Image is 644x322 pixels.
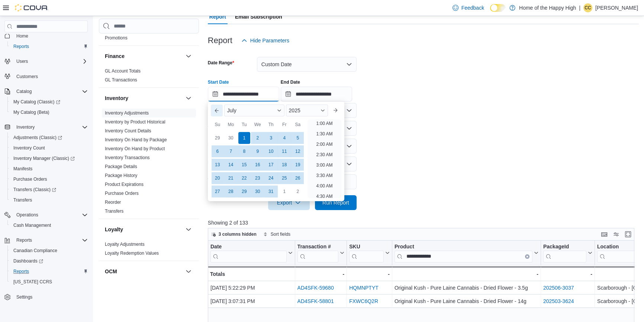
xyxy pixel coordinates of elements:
button: Transaction # [297,244,344,263]
span: My Catalog (Classic) [13,99,60,105]
label: End Date [281,79,300,85]
a: Manifests [10,164,35,173]
li: 2:00 AM [313,140,335,149]
div: Mo [225,119,237,131]
span: Export [273,195,305,210]
a: Adjustments (Classic) [10,133,65,142]
li: 4:00 AM [313,181,335,190]
h3: Report [208,36,232,45]
a: Transfers (Classic) [7,184,91,195]
div: day-24 [265,172,277,184]
a: Reports [10,42,32,51]
div: Product [395,244,532,263]
button: OCM [184,267,193,276]
div: PackageId [543,244,586,251]
div: day-11 [278,145,290,157]
button: [US_STATE] CCRS [7,277,91,287]
button: Inventory [1,122,91,132]
div: day-17 [265,159,277,171]
button: Finance [105,52,183,60]
div: day-19 [292,159,304,171]
li: 2:30 AM [313,150,335,159]
button: Open list of options [346,143,352,149]
span: Transfers (Classic) [10,185,88,194]
button: Reports [13,236,35,245]
h3: Finance [105,52,125,60]
button: Date [210,244,293,263]
a: Home [13,32,31,41]
a: Inventory Count Details [105,128,151,133]
li: 3:00 AM [313,161,335,170]
button: Finance [184,52,193,61]
div: Date [210,244,287,263]
span: Users [16,58,28,64]
a: Inventory Adjustments [105,110,149,116]
a: Transfers (Classic) [10,185,59,194]
div: Transaction Url [297,244,338,263]
div: day-4 [278,132,290,144]
a: Cash Management [10,221,54,230]
span: Canadian Compliance [13,248,57,254]
span: Inventory On Hand by Product [105,146,165,152]
a: Reports [10,267,32,276]
button: Loyalty [184,225,193,234]
span: Reports [16,237,32,243]
a: GL Account Totals [105,68,141,74]
span: Sort fields [271,231,290,237]
span: Inventory Manager (Classic) [10,154,88,163]
span: My Catalog (Beta) [10,108,88,117]
span: Manifests [13,166,32,172]
span: Reports [13,236,88,245]
button: Inventory [13,123,38,132]
button: Settings [1,292,91,302]
div: SKU [349,244,384,251]
button: Hide Parameters [238,33,292,48]
button: Keyboard shortcuts [600,230,609,239]
button: Previous Month [211,104,223,116]
div: [DATE] 5:22:29 PM [210,283,293,292]
button: Next month [329,104,341,116]
div: Package URL [543,244,586,263]
span: Dashboards [10,257,88,265]
a: Settings [13,293,35,302]
input: Press the down key to open a popover containing a calendar. [281,87,352,102]
button: Catalog [13,87,35,96]
div: day-15 [238,159,250,171]
a: Purchase Orders [105,191,139,196]
a: Canadian Compliance [10,246,60,255]
div: SKU URL [349,244,384,263]
div: day-2 [292,186,304,197]
span: Customers [13,72,88,81]
div: Transaction # [297,244,338,251]
div: day-12 [292,145,304,157]
div: day-14 [225,159,237,171]
div: Date [210,244,287,251]
button: Cash Management [7,220,91,231]
a: AD4SFK-59680 [297,285,334,291]
h3: Inventory [105,94,128,102]
span: Cash Management [10,221,88,230]
button: Manifests [7,164,91,174]
span: Manifests [10,164,88,173]
button: Operations [1,210,91,220]
span: Customers [16,74,38,80]
div: Th [265,119,277,131]
div: day-23 [252,172,264,184]
div: day-18 [278,159,290,171]
div: Loyalty [99,240,199,261]
div: day-3 [265,132,277,144]
div: Original Kush - Pure Laine Cannabis - Dried Flower - 14g [395,297,538,306]
span: Inventory Count [13,145,45,151]
a: Inventory On Hand by Package [105,137,167,142]
button: Export [268,195,310,210]
label: Date Range [208,60,234,66]
button: Clear input [525,254,529,259]
span: Transfers (Classic) [13,187,56,193]
div: July, 2025 [211,131,305,198]
div: day-1 [278,186,290,197]
div: Su [212,119,223,131]
button: Loyalty [105,226,183,233]
h3: Loyalty [105,226,123,233]
div: day-20 [212,172,223,184]
span: Feedback [461,4,484,12]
